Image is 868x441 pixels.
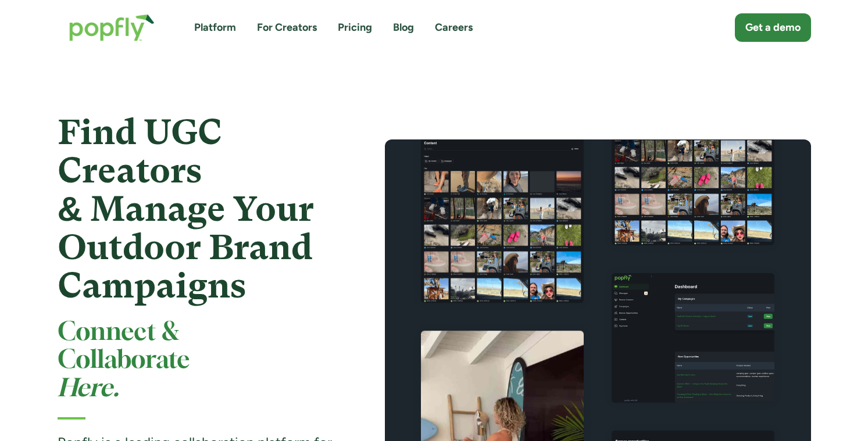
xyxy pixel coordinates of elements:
a: For Creators [257,20,317,35]
a: Blog [393,20,414,35]
h2: Connect & Collaborate [58,319,343,403]
em: Here. [58,377,119,401]
a: home [58,2,166,53]
a: Platform [194,20,236,35]
strong: Find UGC Creators & Manage Your Outdoor Brand Campaigns [58,112,314,306]
a: Get a demo [735,13,811,42]
a: Careers [435,20,473,35]
div: Get a demo [745,20,801,35]
a: Pricing [338,20,372,35]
